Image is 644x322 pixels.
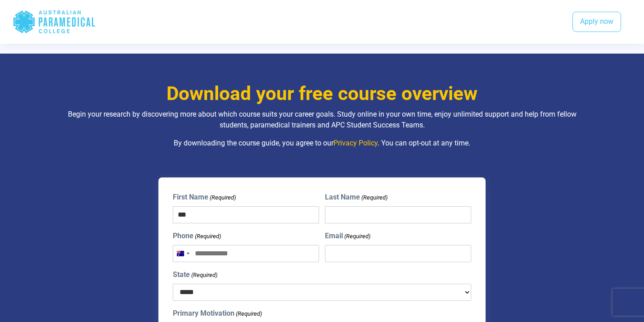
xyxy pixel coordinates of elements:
label: Primary Motivation [173,308,262,319]
a: Apply now [572,12,621,32]
span: (Required) [344,232,371,241]
label: State [173,269,217,280]
a: Privacy Policy [333,139,378,147]
span: (Required) [235,309,262,318]
p: Begin your research by discovering more about which course suits your career goals. Study online ... [59,109,585,131]
span: (Required) [190,271,217,280]
label: First Name [173,192,236,203]
label: Phone [173,231,221,241]
p: By downloading the course guide, you agree to our . You can opt-out at any time. [59,138,585,149]
h3: Download your free course overview [59,82,585,105]
span: (Required) [361,193,388,202]
button: Selected country [173,245,192,262]
div: Australian Paramedical College [13,7,96,36]
label: Email [325,231,370,241]
span: (Required) [209,193,236,202]
label: Last Name [325,192,387,203]
span: (Required) [194,232,221,241]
